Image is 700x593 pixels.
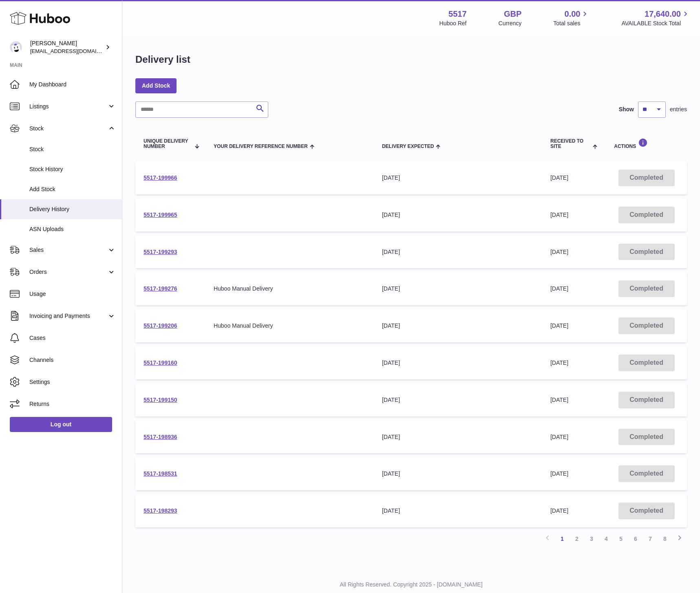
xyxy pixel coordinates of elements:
[29,185,116,193] span: Add Stock
[144,139,190,149] span: Unique Delivery Number
[553,9,590,27] a: 0.00 Total sales
[144,507,177,514] a: 5517-198293
[499,20,522,27] div: Currency
[645,9,681,20] span: 17,640.00
[382,359,534,367] div: [DATE]
[553,20,590,27] span: Total sales
[382,470,534,478] div: [DATE]
[382,322,534,330] div: [DATE]
[614,138,679,149] div: Actions
[29,268,107,276] span: Orders
[144,434,177,440] a: 5517-198936
[550,470,568,477] span: [DATE]
[129,581,693,589] p: All Rights Reserved. Copyright 2025 - [DOMAIN_NAME]
[29,205,116,213] span: Delivery History
[550,285,568,292] span: [DATE]
[555,531,570,546] a: 1
[448,9,467,20] strong: 5517
[550,397,568,403] span: [DATE]
[550,174,568,181] span: [DATE]
[382,285,534,293] div: [DATE]
[550,249,568,255] span: [DATE]
[382,211,534,219] div: [DATE]
[382,507,534,515] div: [DATE]
[214,144,308,149] span: Your Delivery Reference Number
[550,322,568,329] span: [DATE]
[621,9,690,27] a: 17,640.00 AVAILABLE Stock Total
[29,125,107,132] span: Stock
[29,145,116,153] span: Stock
[29,246,107,254] span: Sales
[550,359,568,366] span: [DATE]
[382,174,534,182] div: [DATE]
[621,20,690,27] span: AVAILABLE Stock Total
[144,322,177,329] a: 5517-199206
[599,531,614,546] a: 4
[382,144,434,149] span: Delivery Expected
[144,174,177,181] a: 5517-199966
[144,359,177,366] a: 5517-199160
[29,378,116,386] span: Settings
[144,470,177,477] a: 5517-198531
[30,48,120,54] span: [EMAIL_ADDRESS][DOMAIN_NAME]
[10,417,112,432] a: Log out
[214,322,366,330] div: Huboo Manual Delivery
[565,9,581,20] span: 0.00
[550,212,568,218] span: [DATE]
[29,400,116,408] span: Returns
[670,106,687,113] span: entries
[584,531,599,546] a: 3
[29,103,107,110] span: Listings
[144,249,177,255] a: 5517-199293
[550,434,568,440] span: [DATE]
[550,507,568,514] span: [DATE]
[29,290,116,298] span: Usage
[29,225,116,233] span: ASN Uploads
[135,53,190,66] h1: Delivery list
[214,285,366,293] div: Huboo Manual Delivery
[643,531,658,546] a: 7
[628,531,643,546] a: 6
[29,312,107,320] span: Invoicing and Payments
[29,356,116,364] span: Channels
[614,531,628,546] a: 5
[10,41,22,53] img: alessiavanzwolle@hotmail.com
[382,248,534,256] div: [DATE]
[29,81,116,88] span: My Dashboard
[30,40,104,55] div: [PERSON_NAME]
[570,531,584,546] a: 2
[619,106,634,113] label: Show
[29,165,116,173] span: Stock History
[439,20,467,27] div: Huboo Ref
[144,212,177,218] a: 5517-199965
[382,396,534,404] div: [DATE]
[382,433,534,441] div: [DATE]
[135,78,177,93] a: Add Stock
[144,285,177,292] a: 5517-199276
[29,334,116,342] span: Cases
[550,139,591,149] span: Received to Site
[144,397,177,403] a: 5517-199150
[658,531,672,546] a: 8
[504,9,521,20] strong: GBP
